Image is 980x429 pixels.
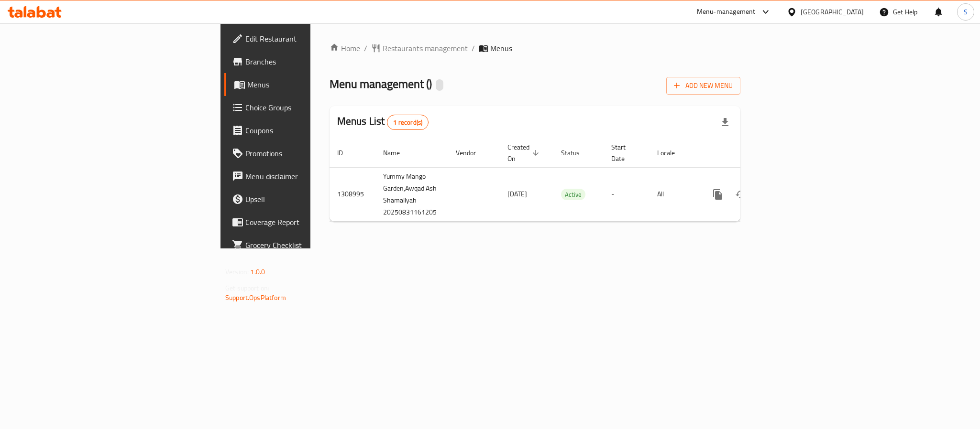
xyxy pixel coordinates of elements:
span: Start Date [611,141,638,164]
span: S [964,7,968,17]
a: Edit Restaurant [224,27,384,50]
a: Promotions [224,142,384,165]
button: Change Status [729,183,752,206]
button: more [706,183,729,206]
span: Coverage Report [245,216,376,228]
td: All [650,167,699,221]
a: Menus [224,73,384,96]
span: Add New Menu [674,80,733,92]
div: Export file [714,111,737,134]
td: - [604,167,650,221]
table: enhanced table [330,139,806,222]
a: Support.OpsPlatform [225,291,286,304]
span: Version: [225,266,249,278]
a: Branches [224,50,384,73]
td: Yummy Mango Garden,Awqad Ash Shamaliyah 20250831161205 [375,167,448,221]
h2: Menus List [337,114,429,130]
span: Vendor [456,147,488,159]
span: Menus [247,79,376,90]
a: Upsell [224,188,384,211]
button: Add New Menu [666,77,740,95]
span: Restaurants management [383,43,468,54]
span: Branches [245,56,376,67]
li: / [472,43,475,54]
span: Edit Restaurant [245,33,376,44]
span: Name [383,147,412,159]
div: [GEOGRAPHIC_DATA] [801,7,864,17]
span: Choice Groups [245,102,376,113]
div: Menu-management [697,6,756,18]
span: 1 record(s) [387,118,428,127]
nav: breadcrumb [330,43,740,54]
a: Coverage Report [224,211,384,234]
th: Actions [699,139,806,168]
span: Get support on: [225,282,269,294]
span: Upsell [245,193,376,205]
span: [DATE] [507,188,527,200]
div: Total records count [387,115,429,130]
div: Active [561,189,585,200]
span: ID [337,147,355,159]
span: Status [561,147,592,159]
span: Created On [507,141,542,164]
a: Menu disclaimer [224,165,384,188]
span: Menu management ( ) [330,73,432,95]
span: Locale [657,147,687,159]
a: Grocery Checklist [224,234,384,257]
span: Menus [490,43,512,54]
a: Restaurants management [371,43,468,54]
span: Grocery Checklist [245,239,376,251]
span: 1.0.0 [250,266,265,278]
span: Promotions [245,148,376,159]
a: Choice Groups [224,96,384,119]
a: Coupons [224,119,384,142]
span: Active [561,189,585,200]
span: Menu disclaimer [245,171,376,182]
span: Coupons [245,125,376,136]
